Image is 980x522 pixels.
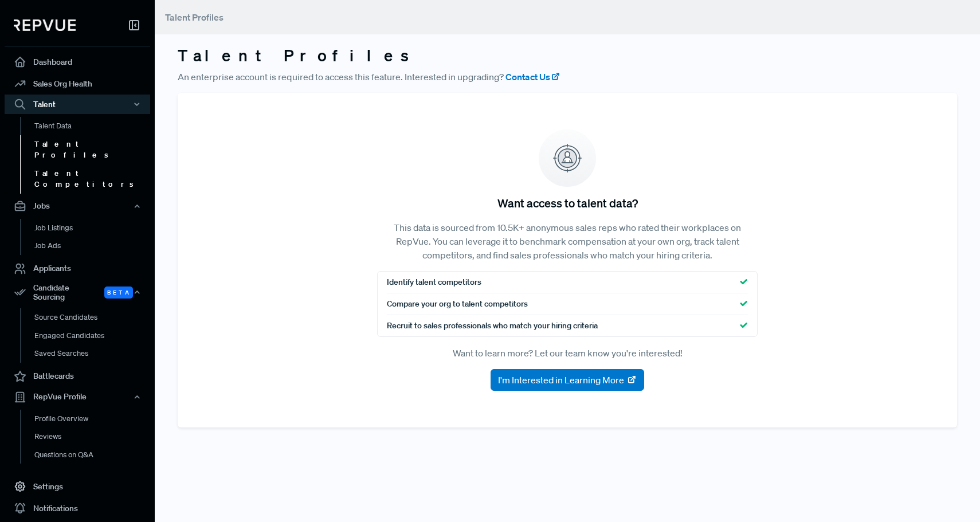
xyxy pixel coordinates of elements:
a: Saved Searches [20,344,166,363]
a: Sales Org Health [5,73,150,95]
a: Source Candidates [20,308,166,327]
a: Job Listings [20,219,166,237]
a: Talent Data [20,117,166,135]
span: Talent Profiles [165,11,224,23]
div: Candidate Sourcing [5,280,150,306]
a: Applicants [5,258,150,280]
button: RepVue Profile [5,387,150,407]
a: Questions on Q&A [20,446,166,464]
button: Talent [5,95,150,114]
a: Job Ads [20,237,166,255]
a: Battlecards [5,366,150,387]
button: Candidate Sourcing Beta [5,280,150,306]
a: Engaged Candidates [20,327,166,345]
a: Settings [5,476,150,497]
img: RepVue [14,19,76,31]
a: Profile Overview [20,410,166,428]
a: Reviews [20,427,166,446]
a: Notifications [5,497,150,519]
a: Talent Profiles [20,135,166,164]
button: Jobs [5,197,150,216]
a: Dashboard [5,51,150,73]
a: Talent Competitors [20,164,166,194]
span: Beta [104,286,133,299]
